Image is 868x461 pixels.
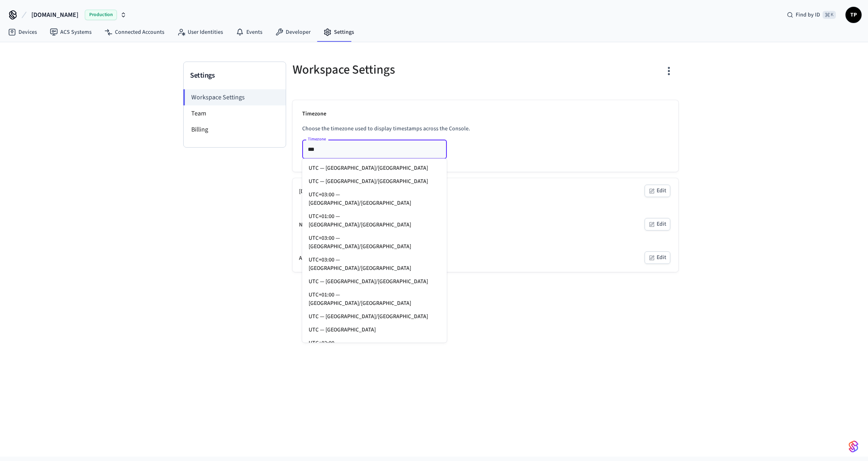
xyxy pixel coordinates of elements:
button: Edit [645,218,670,230]
p: Choose the timezone used to display timestamps across the Console. [302,125,669,133]
div: Assa Abloy Settings [299,254,346,263]
label: Timezone [308,136,326,142]
li: UTC — [GEOGRAPHIC_DATA]/[GEOGRAPHIC_DATA] [302,310,447,323]
h3: Settings [190,70,279,81]
span: [DOMAIN_NAME] [31,10,78,20]
div: Nest Developer Settings [299,221,357,229]
span: TP [846,8,861,22]
a: ACS Systems [43,25,98,39]
li: Team [184,105,286,121]
li: UTC — [GEOGRAPHIC_DATA]/[GEOGRAPHIC_DATA] [302,275,447,288]
a: Connected Accounts [98,25,171,39]
li: UTC+03:00 — [GEOGRAPHIC_DATA]/[GEOGRAPHIC_DATA] [302,253,447,275]
span: Find by ID [796,11,820,19]
a: Settings [317,25,360,39]
li: UTC+01:00 — [GEOGRAPHIC_DATA]/[GEOGRAPHIC_DATA] [302,210,447,232]
a: User Identities [171,25,229,39]
li: Billing [184,121,286,138]
li: Workspace Settings [183,89,286,105]
a: Events [229,25,269,39]
div: [DOMAIN_NAME] [299,187,338,196]
button: TP [845,7,862,23]
li: UTC — [GEOGRAPHIC_DATA] [302,323,447,337]
h5: Workspace Settings [293,62,481,78]
button: Edit [645,251,670,264]
li: UTC — [GEOGRAPHIC_DATA]/[GEOGRAPHIC_DATA] [302,162,447,175]
div: Find by ID⌘ K [780,8,842,22]
span: Production [85,10,117,20]
li: UTC+03:00 — [GEOGRAPHIC_DATA]/[GEOGRAPHIC_DATA] [302,232,447,253]
img: SeamLogoGradient.69752ec5.svg [849,440,858,453]
li: UTC — [GEOGRAPHIC_DATA]/[GEOGRAPHIC_DATA] [302,175,447,188]
li: UTC+02:00 — [GEOGRAPHIC_DATA]/[GEOGRAPHIC_DATA] [302,337,447,358]
span: ⌘ K [823,11,836,19]
p: Timezone [302,110,669,118]
a: Developer [269,25,317,39]
li: UTC+03:00 — [GEOGRAPHIC_DATA]/[GEOGRAPHIC_DATA] [302,188,447,210]
li: UTC+01:00 — [GEOGRAPHIC_DATA]/[GEOGRAPHIC_DATA] [302,288,447,310]
button: Edit [645,185,670,197]
a: Devices [2,25,43,39]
